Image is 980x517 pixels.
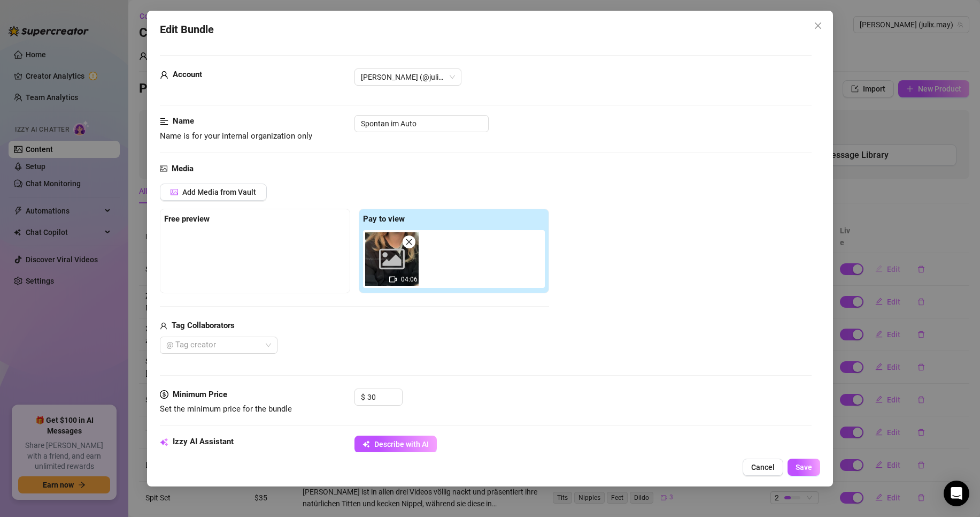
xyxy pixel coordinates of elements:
[160,320,167,332] span: user
[160,389,168,401] span: dollar
[160,163,167,176] span: picture
[814,21,822,30] span: close
[173,70,202,79] strong: Account
[405,238,413,246] span: close
[160,131,312,141] span: Name is for your internal organization only
[164,214,210,224] strong: Free preview
[788,459,820,476] button: Save
[182,188,256,196] span: Add Media from Vault
[172,321,235,330] strong: Tag Collaborators
[160,21,214,38] span: Edit Bundle
[363,214,405,224] strong: Pay to view
[160,404,292,414] span: Set the minimum price for the bundle
[944,481,969,506] div: Open Intercom Messenger
[171,188,178,196] span: picture
[809,17,827,34] button: Close
[361,69,455,85] span: Julia (@julix.may)
[173,437,234,446] strong: Izzy AI Assistant
[743,459,783,476] button: Cancel
[172,164,194,173] strong: Media
[365,232,419,286] div: 04:06
[809,21,827,30] span: Close
[160,184,267,201] button: Add Media from Vault
[160,115,168,128] span: align-left
[173,116,194,126] strong: Name
[389,276,397,283] span: video-camera
[354,436,437,453] button: Describe with AI
[173,390,227,399] strong: Minimum Price
[401,276,418,283] span: 04:06
[751,463,775,472] span: Cancel
[796,463,812,472] span: Save
[160,69,168,81] span: user
[374,440,429,448] span: Describe with AI
[354,115,489,132] input: Enter a name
